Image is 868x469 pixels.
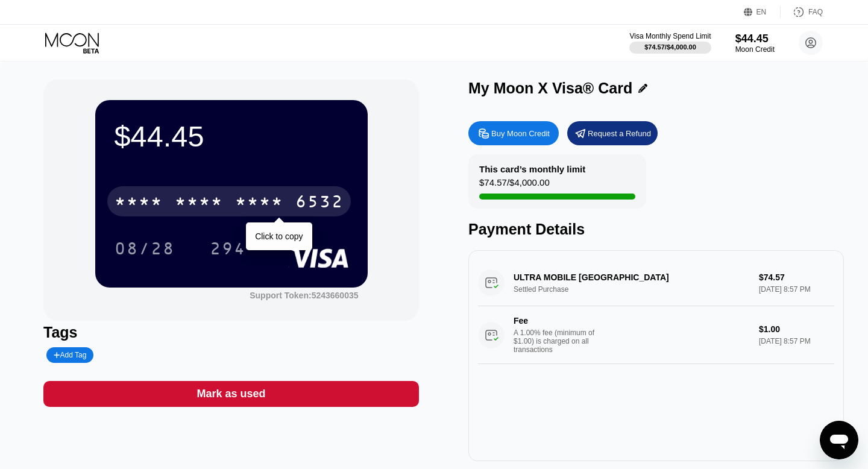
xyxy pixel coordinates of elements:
[468,221,844,238] div: Payment Details
[479,164,585,174] div: This card’s monthly limit
[735,33,775,54] div: $44.45Moon Credit
[514,329,604,354] div: A 1.00% fee (minimum of $1.00) is charged on all transactions
[744,6,781,18] div: EN
[735,33,775,45] div: $44.45
[250,291,358,300] div: Support Token: 5243660035
[629,32,711,40] div: Visa Monthly Spend Limit
[201,233,255,263] div: 294
[491,128,550,139] div: Buy Moon Credit
[43,381,419,407] div: Mark as used
[197,387,265,401] div: Mark as used
[54,351,86,359] div: Add Tag
[468,80,632,97] div: My Moon X Visa® Card
[468,121,559,145] div: Buy Moon Credit
[255,231,303,241] div: Click to copy
[735,45,775,54] div: Moon Credit
[210,241,246,260] div: 294
[115,241,175,260] div: 08/28
[250,291,358,300] div: Support Token:5243660035
[478,306,834,364] div: FeeA 1.00% fee (minimum of $1.00) is charged on all transactions$1.00[DATE] 8:57 PM
[105,233,184,263] div: 08/28
[295,194,344,213] div: 6532
[588,128,651,139] div: Request a Refund
[629,32,711,54] div: Visa Monthly Spend Limit$74.57/$4,000.00
[479,177,550,194] div: $74.57 / $4,000.00
[46,347,93,363] div: Add Tag
[808,8,823,16] div: FAQ
[820,421,858,459] iframe: Button to launch messaging window
[781,6,823,18] div: FAQ
[756,8,767,16] div: EN
[115,119,348,153] div: $44.45
[514,316,598,326] div: Fee
[644,43,696,51] div: $74.57 / $4,000.00
[567,121,658,145] div: Request a Refund
[759,324,834,334] div: $1.00
[759,337,834,345] div: [DATE] 8:57 PM
[43,324,419,341] div: Tags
